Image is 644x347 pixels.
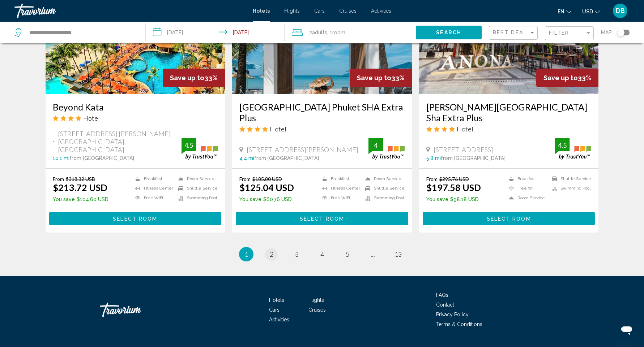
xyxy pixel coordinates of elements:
button: Travelers: 2 adults, 0 children [285,22,416,43]
div: 4.5 [182,141,196,149]
li: Swimming Pool [548,186,591,192]
div: 4 star Hotel [426,125,592,133]
li: Fitness Center [319,186,362,192]
span: 1 [244,250,248,258]
span: [STREET_ADDRESS][PERSON_NAME] [247,146,358,153]
span: 5 [346,250,349,258]
span: Hotel [457,125,473,133]
a: Travorium [14,4,246,18]
a: Beyond Kata [53,101,218,112]
del: $318.32 USD [66,176,95,182]
button: User Menu [611,3,630,18]
span: 5.8 mi [426,155,441,161]
span: Save up to [170,74,204,82]
span: Filter [549,30,570,36]
span: from [GEOGRAPHIC_DATA] [69,155,134,161]
div: 4 [368,141,383,149]
span: Map [601,27,612,38]
span: [STREET_ADDRESS] [434,146,493,153]
a: Contact [436,302,454,308]
a: Select Room [236,214,408,222]
span: Select Room [487,216,531,222]
span: 2 [309,27,327,38]
span: 3 [295,250,299,258]
iframe: Button to launch messaging window [615,318,638,341]
span: Select Room [113,216,157,222]
div: 33% [536,69,598,87]
a: Travorium [100,299,172,321]
span: 2 [270,250,273,258]
span: DB [616,7,625,14]
a: Hotels [253,8,270,14]
span: Room [332,30,345,35]
button: Toggle map [612,29,630,36]
p: $104.60 USD [53,196,108,202]
span: Hotel [83,114,100,122]
span: USD [582,9,593,14]
li: Breakfast [319,176,362,182]
img: trustyou-badge.svg [555,138,591,160]
img: trustyou-badge.svg [182,138,218,160]
a: [GEOGRAPHIC_DATA] Phuket SHA Extra Plus [239,101,405,123]
a: Terms & Conditions [436,321,482,327]
a: FAQs [436,292,448,298]
a: Cars [314,8,325,14]
span: Adults [312,30,327,35]
span: Best Deals [493,30,531,35]
a: Select Room [49,214,222,222]
span: From [426,176,438,182]
del: $185.80 USD [252,176,282,182]
button: Select Room [423,212,595,225]
a: Cars [269,307,280,313]
a: Activities [269,317,289,322]
li: Shuttle Service [362,186,405,192]
a: Hotels [269,297,284,303]
a: Flights [308,297,324,303]
span: , 1 [327,27,345,38]
span: Select Room [300,216,344,222]
li: Breakfast [132,176,175,182]
span: Activities [371,8,391,14]
li: Shuttle Service [548,176,591,182]
a: Flights [284,8,300,14]
button: Search [416,26,482,39]
img: trustyou-badge.svg [368,138,405,160]
span: 10.1 mi [53,155,69,161]
span: Cruises [308,307,326,313]
p: $60.76 USD [239,196,294,202]
span: From [239,176,251,182]
button: Select Room [49,212,222,225]
span: Privacy Policy [436,312,469,317]
del: $295.76 USD [439,176,469,182]
span: Save up to [543,74,578,82]
div: 33% [350,69,412,87]
button: Check-in date: Sep 9, 2025 Check-out date: Sep 11, 2025 [146,22,284,43]
span: Search [436,30,461,36]
li: Swimming Pool [175,195,218,201]
ins: $197.58 USD [426,182,481,193]
span: from [GEOGRAPHIC_DATA] [441,155,506,161]
span: Hotel [270,125,286,133]
span: en [558,9,564,14]
p: $98.18 USD [426,196,481,202]
span: 4 [320,250,324,258]
button: Change language [558,6,571,17]
span: [STREET_ADDRESS] [PERSON_NAME][GEOGRAPHIC_DATA], [GEOGRAPHIC_DATA] [58,130,182,153]
span: 4.4 mi [239,155,254,161]
div: 33% [163,69,225,87]
li: Free WiFi [132,195,175,201]
mat-select: Sort by [493,30,536,36]
div: 4 star Hotel [239,125,405,133]
h3: [PERSON_NAME][GEOGRAPHIC_DATA] Sha Extra Plus [426,101,592,123]
div: 4.5 [555,141,570,149]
